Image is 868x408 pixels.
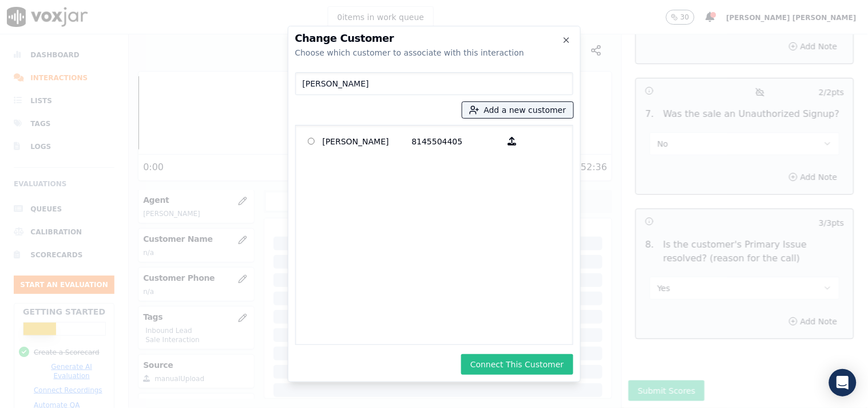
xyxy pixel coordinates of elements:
[323,132,412,150] p: [PERSON_NAME]
[295,72,573,95] input: Search Customers
[295,47,573,58] div: Choose which customer to associate with this interaction
[295,33,573,44] h2: Change Customer
[462,102,573,118] button: Add a new customer
[461,354,573,375] button: Connect This Customer
[308,138,315,145] input: [PERSON_NAME] 8145504405
[412,132,501,150] p: 8145504405
[829,369,857,397] div: Open Intercom Messenger
[501,132,524,150] button: [PERSON_NAME] 8145504405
